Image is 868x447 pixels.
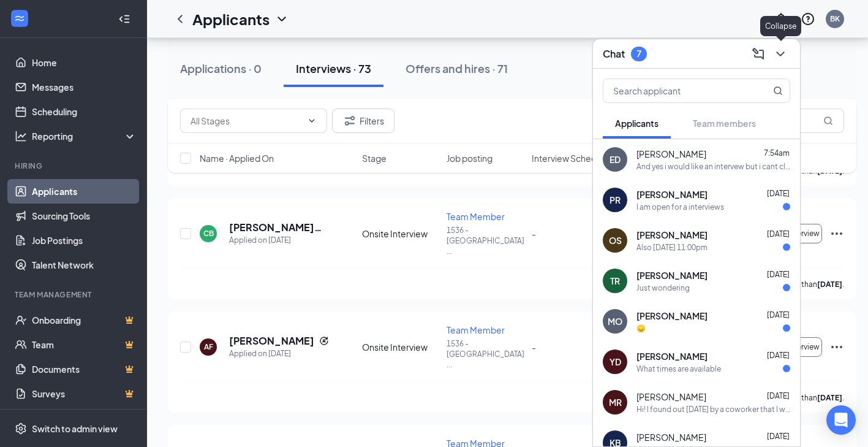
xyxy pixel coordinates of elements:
[636,364,721,374] div: What times are available
[32,204,137,228] a: Sourcing Tools
[32,422,118,435] div: Switch to admin view
[447,225,524,256] p: 1536 - [GEOGRAPHIC_DATA] ...
[609,234,622,246] div: OS
[826,405,856,435] div: Open Intercom Messenger
[447,152,492,164] span: Job posting
[636,48,641,59] div: 7
[609,396,622,408] div: MR
[609,194,621,206] div: PR
[636,391,706,403] span: [PERSON_NAME]
[636,283,690,293] div: Just wondering
[447,338,524,370] p: 1536 - [GEOGRAPHIC_DATA] ...
[610,275,620,287] div: TR
[118,13,130,25] svg: Collapse
[764,148,790,158] span: 7:54am
[823,116,833,126] svg: MagnifyingGlass
[636,161,790,172] div: And yes i would like an intervew but i cant click on with this phone
[32,99,137,124] a: Scheduling
[229,221,329,234] h5: [PERSON_NAME] [PERSON_NAME]
[200,152,274,164] span: Name · Applied On
[342,113,357,128] svg: Filter
[767,189,790,198] span: [DATE]
[191,114,302,128] input: All Stages
[774,12,788,26] svg: Notifications
[32,179,137,204] a: Applicants
[817,393,842,402] b: [DATE]
[749,44,768,64] button: ComposeMessage
[829,226,844,241] svg: Ellipses
[615,118,659,129] span: Applicants
[15,130,27,142] svg: Analysis
[447,324,505,335] span: Team Member
[603,47,625,61] h3: Chat
[15,422,27,435] svg: Settings
[32,50,137,75] a: Home
[32,308,137,332] a: OnboardingCrown
[180,61,262,76] div: Applications · 0
[203,228,214,239] div: CB
[32,253,137,277] a: Talent Network
[603,79,749,102] input: Search applicant
[801,12,815,26] svg: QuestionInfo
[319,336,329,346] svg: Reapply
[767,310,790,319] span: [DATE]
[15,161,134,171] div: Hiring
[767,432,790,441] span: [DATE]
[636,310,708,322] span: [PERSON_NAME]
[636,229,708,241] span: [PERSON_NAME]
[767,391,790,400] span: [DATE]
[771,44,790,64] button: ChevronDown
[32,357,137,381] a: DocumentsCrown
[362,152,387,164] span: Stage
[332,109,394,133] button: Filter Filters
[32,228,137,253] a: Job Postings
[274,12,289,26] svg: ChevronDown
[636,148,706,160] span: [PERSON_NAME]
[830,13,840,24] div: BK
[13,12,26,25] svg: WorkstreamLogo
[609,153,621,166] div: ED
[362,227,439,240] div: Onsite Interview
[362,341,439,353] div: Onsite Interview
[32,332,137,357] a: TeamCrown
[636,350,708,362] span: [PERSON_NAME]
[767,229,790,239] span: [DATE]
[608,315,622,327] div: MO
[32,75,137,99] a: Messages
[609,356,621,368] div: YD
[636,431,706,443] span: [PERSON_NAME]
[229,334,314,348] h5: [PERSON_NAME]
[204,342,213,352] div: AF
[532,342,536,353] span: -
[229,234,329,246] div: Applied on [DATE]
[447,211,505,222] span: Team Member
[829,340,844,354] svg: Ellipses
[767,270,790,279] span: [DATE]
[15,289,134,300] div: Team Management
[173,12,187,26] svg: ChevronLeft
[817,280,842,289] b: [DATE]
[32,130,137,142] div: Reporting
[307,116,317,126] svg: ChevronDown
[636,323,646,334] div: 😞
[636,242,708,253] div: Also [DATE] 11:00pm
[296,61,371,76] div: Interviews · 73
[773,86,783,96] svg: MagnifyingGlass
[636,202,724,212] div: I am open for a interviews
[532,228,536,239] span: -
[751,47,766,61] svg: ComposeMessage
[767,351,790,360] span: [DATE]
[693,118,756,129] span: Team members
[32,381,137,406] a: SurveysCrown
[229,348,329,360] div: Applied on [DATE]
[406,61,508,76] div: Offers and hires · 71
[760,16,801,36] div: Collapse
[773,47,788,61] svg: ChevronDown
[636,188,708,201] span: [PERSON_NAME]
[636,269,708,281] span: [PERSON_NAME]
[532,152,609,164] span: Interview Schedule
[192,9,270,29] h1: Applicants
[636,404,790,415] div: Hi! I found out [DATE] by a coworker that I was put on the schedule for this week after not worki...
